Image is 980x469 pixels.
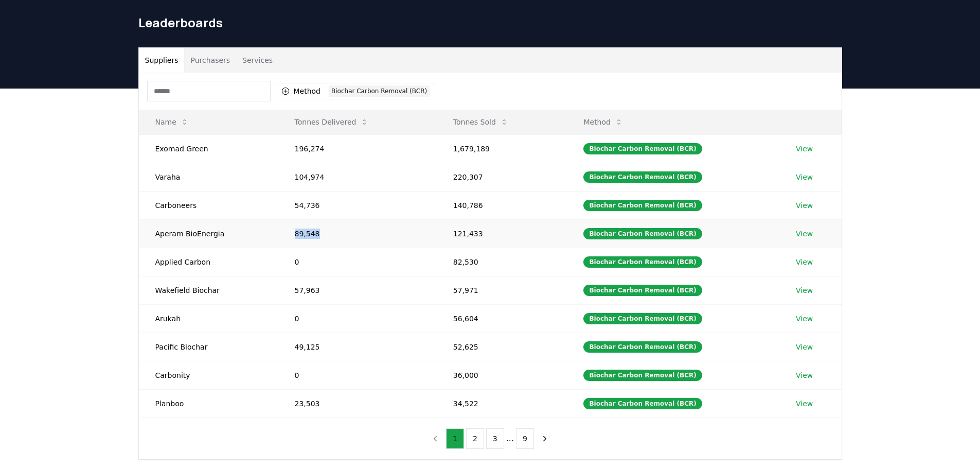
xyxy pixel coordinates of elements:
td: Wakefield Biochar [139,276,278,304]
div: Biochar Carbon Removal (BCR) [583,143,702,154]
td: 0 [278,304,437,333]
div: Biochar Carbon Removal (BCR) [583,256,702,268]
td: 1,679,189 [437,134,567,163]
td: Exomad Green [139,134,278,163]
td: 0 [278,248,437,276]
td: Carbonity [139,361,278,389]
button: 9 [516,428,534,449]
a: View [796,342,813,352]
td: Planboo [139,389,278,418]
td: 57,971 [437,276,567,304]
a: View [796,144,813,154]
a: View [796,172,813,182]
td: 49,125 [278,333,437,361]
button: Services [236,48,279,73]
li: ... [506,432,514,445]
button: next page [536,428,554,449]
td: 220,307 [437,163,567,191]
td: 82,530 [437,248,567,276]
td: 36,000 [437,361,567,389]
button: Purchasers [184,48,236,73]
td: Arukah [139,304,278,333]
div: Biochar Carbon Removal (BCR) [583,398,702,409]
a: View [796,370,813,380]
a: View [796,200,813,211]
h1: Leaderboards [138,14,842,31]
button: Suppliers [139,48,185,73]
div: Biochar Carbon Removal (BCR) [583,200,702,211]
a: View [796,229,813,239]
button: Name [147,112,197,132]
button: Method [575,112,631,132]
button: 3 [486,428,504,449]
td: 140,786 [437,191,567,219]
div: Biochar Carbon Removal (BCR) [583,171,702,183]
td: Pacific Biochar [139,333,278,361]
a: View [796,257,813,267]
td: 104,974 [278,163,437,191]
td: Applied Carbon [139,248,278,276]
td: Varaha [139,163,278,191]
td: Aperam BioEnergia [139,219,278,248]
td: 34,522 [437,389,567,418]
div: Biochar Carbon Removal (BCR) [583,341,702,353]
a: View [796,398,813,409]
div: Biochar Carbon Removal (BCR) [583,228,702,239]
button: Tonnes Sold [445,112,516,132]
a: View [796,314,813,324]
button: 1 [446,428,464,449]
td: 23,503 [278,389,437,418]
td: 56,604 [437,304,567,333]
td: 57,963 [278,276,437,304]
td: 52,625 [437,333,567,361]
td: 89,548 [278,219,437,248]
div: Biochar Carbon Removal (BCR) [583,370,702,381]
button: 2 [466,428,484,449]
div: Biochar Carbon Removal (BCR) [583,285,702,296]
div: Biochar Carbon Removal (BCR) [329,85,430,97]
td: 121,433 [437,219,567,248]
td: 196,274 [278,134,437,163]
div: Biochar Carbon Removal (BCR) [583,313,702,324]
td: 0 [278,361,437,389]
td: Carboneers [139,191,278,219]
button: Tonnes Delivered [287,112,377,132]
button: MethodBiochar Carbon Removal (BCR) [275,83,437,99]
a: View [796,285,813,296]
td: 54,736 [278,191,437,219]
